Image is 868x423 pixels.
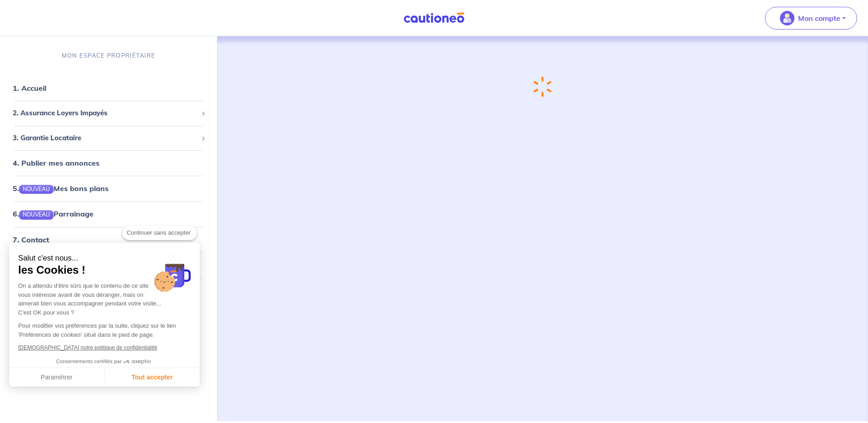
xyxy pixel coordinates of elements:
[18,321,191,339] p: Pour modifier vos préférences par la suite, cliquez sur le lien 'Préférences de cookies' situé da...
[13,210,94,219] a: 6.NOUVEAUParrainage
[533,76,552,97] img: loading-spinner
[18,254,191,263] small: Salut c'est nous...
[13,235,49,244] a: 7. Contact
[18,344,157,351] a: [DEMOGRAPHIC_DATA] notre politique de confidentialité
[123,348,151,375] svg: Axeptio
[13,84,46,93] a: 1. Accueil
[62,51,155,60] p: MON ESPACE PROPRIÉTAIRE
[4,281,213,300] div: 9. Mes factures
[104,368,200,387] button: Tout accepter
[4,129,213,147] div: 3. Garantie Locataire
[18,281,191,317] div: On a attendu d'être sûrs que le contenu de ce site vous intéresse avant de vous déranger, mais on...
[798,13,840,24] p: Mon compte
[13,133,197,143] span: 3. Garantie Locataire
[127,228,192,237] span: Continuer sans accepter
[52,356,157,368] button: Consentements certifiés par
[400,12,468,24] img: Cautioneo
[18,263,191,277] span: les Cookies !
[780,11,794,25] img: illu_account_valid_menu.svg
[13,184,108,193] a: 5.NOUVEAUMes bons plans
[765,7,857,30] button: illu_account_valid_menu.svgMon compte
[13,108,197,118] span: 2. Assurance Loyers Impayés
[4,231,213,249] div: 7. Contact
[9,368,104,387] button: Paramétrer
[4,104,213,122] div: 2. Assurance Loyers Impayés
[4,205,213,223] div: 6.NOUVEAUParrainage
[4,256,213,274] div: 8. Mes informations
[4,179,213,197] div: 5.NOUVEAUMes bons plans
[56,359,122,364] span: Consentements certifiés par
[13,158,99,167] a: 4. Publier mes annonces
[4,79,213,97] div: 1. Accueil
[4,154,213,172] div: 4. Publier mes annonces
[122,226,197,240] button: Continuer sans accepter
